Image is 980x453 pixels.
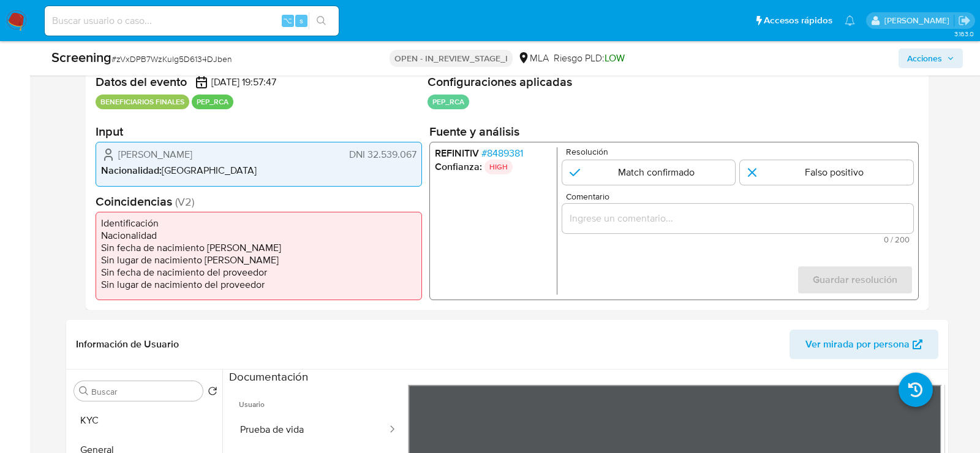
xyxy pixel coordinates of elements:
[805,330,910,359] span: Ver mirada por persona
[283,15,292,26] span: ⌥
[79,386,89,396] button: Buscar
[884,15,954,26] p: lourdes.morinigo@mercadolibre.com
[51,47,111,67] b: Screening
[91,386,198,397] input: Buscar
[764,14,832,27] span: Accesos rápidos
[954,29,974,39] span: 3.163.0
[69,406,222,435] button: KYC
[605,51,625,65] span: LOW
[518,52,549,65] div: MLA
[45,13,339,29] input: Buscar usuario o caso...
[790,330,938,359] button: Ver mirada por persona
[309,12,334,29] button: search-icon
[390,50,513,67] p: OPEN - IN_REVIEW_STAGE_I
[554,52,625,65] span: Riesgo PLD:
[111,53,232,65] span: # zVxDPB7WzKulg5D6134DJben
[76,338,179,350] h1: Información de Usuario
[300,15,303,26] span: s
[958,14,971,27] a: Salir
[899,48,963,68] button: Acciones
[845,15,855,26] a: Notificaciones
[907,48,942,68] span: Acciones
[208,386,217,400] button: Volver al orden por defecto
